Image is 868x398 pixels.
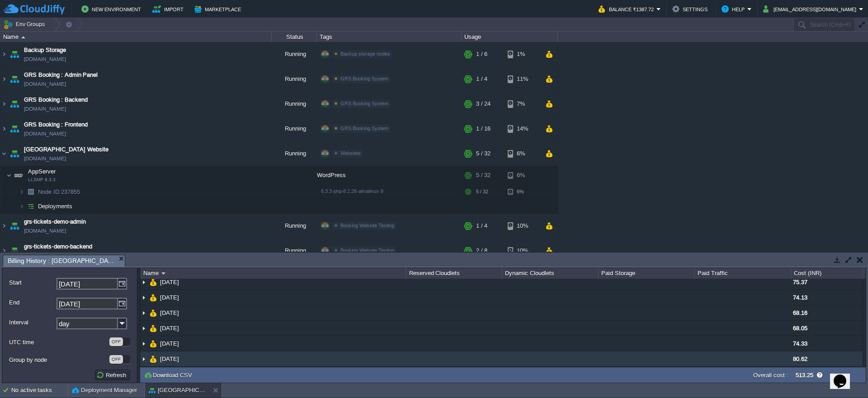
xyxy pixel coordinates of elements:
[272,42,317,66] div: Running
[796,372,813,379] label: 513.25
[24,226,66,235] a: [DOMAIN_NAME]
[340,76,388,81] span: GRS Booking System
[161,272,165,275] img: AMDAwAAAACH5BAEAAAAALAAAAAABAAEAAAICRAEAOw==
[508,141,537,166] div: 6%
[508,67,537,91] div: 11%
[27,168,57,175] span: AppServer
[695,268,791,279] div: Paid Traffic
[24,251,66,260] a: [DOMAIN_NAME]
[462,32,557,42] div: Usage
[24,242,92,251] a: grs-tickets-demo-backend
[24,145,108,154] span: [GEOGRAPHIC_DATA] Website
[793,309,807,316] span: 68.16
[159,278,180,286] span: [DATE]
[476,117,491,141] div: 1 / 16
[24,217,86,226] a: grs-tickets-demo-admin
[9,318,56,327] label: Interval
[407,268,502,279] div: Reserved Cloudlets
[8,92,21,116] img: AMDAwAAAACH5BAEAAAAALAAAAAABAAEAAAICRAEAOw==
[152,4,186,14] button: Import
[150,351,157,366] img: AMDAwAAAACH5BAEAAAAALAAAAAABAAEAAAICRAEAOw==
[159,340,180,347] span: [DATE]
[27,168,57,175] a: AppServerLLSMP 6.3.3
[476,214,487,238] div: 1 / 4
[340,223,394,228] span: Booking Website Testing
[753,372,788,379] label: Overall cost :
[508,92,537,116] div: 7%
[9,337,108,347] label: UTC time
[476,141,491,166] div: 5 / 32
[24,95,88,104] a: GRS Booking : Backend
[321,188,383,194] span: 6.3.3-php-8.2.28-almalinux-9
[508,214,537,238] div: 10%
[0,67,8,91] img: AMDAwAAAACH5BAEAAAAALAAAAAABAAEAAAICRAEAOw==
[8,214,21,238] img: AMDAwAAAACH5BAEAAAAALAAAAAABAAEAAAICRAEAOw==
[0,92,8,116] img: AMDAwAAAACH5BAEAAAAALAAAAAABAAEAAAICRAEAOw==
[21,36,25,38] img: AMDAwAAAACH5BAEAAAAALAAAAAABAAEAAAICRAEAOw==
[272,67,317,91] div: Running
[272,141,317,166] div: Running
[24,154,66,163] a: [DOMAIN_NAME]
[24,46,66,55] span: Backup Storage
[141,268,406,279] div: Name
[8,42,21,66] img: AMDAwAAAACH5BAEAAAAALAAAAAABAAEAAAICRAEAOw==
[28,177,56,183] span: LLSMP 6.3.3
[24,120,88,129] a: GRS Booking : Frontend
[793,356,807,362] span: 80.62
[24,129,66,138] a: [DOMAIN_NAME]
[8,255,116,267] span: Billing History : [GEOGRAPHIC_DATA] Website
[476,239,487,263] div: 2 / 8
[24,70,98,80] a: GRS Booking : Admin Panel
[81,4,144,14] button: New Environment
[37,188,81,196] span: 237855
[672,4,710,14] button: Settings
[508,239,537,263] div: 10%
[476,42,487,66] div: 1 / 6
[8,117,21,141] img: AMDAwAAAACH5BAEAAAAALAAAAAABAAEAAAICRAEAOw==
[150,336,157,351] img: AMDAwAAAACH5BAEAAAAALAAAAAABAAEAAAICRAEAOw==
[272,32,316,42] div: Status
[0,239,8,263] img: AMDAwAAAACH5BAEAAAAALAAAAAABAAEAAAICRAEAOw==
[19,199,24,213] img: AMDAwAAAACH5BAEAAAAALAAAAAABAAEAAAICRAEAOw==
[159,324,180,332] a: [DATE]
[109,337,123,346] div: OFF
[0,214,8,238] img: AMDAwAAAACH5BAEAAAAALAAAAAABAAEAAAICRAEAOw==
[272,214,317,238] div: Running
[763,4,859,14] button: [EMAIL_ADDRESS][DOMAIN_NAME]
[140,290,147,305] img: AMDAwAAAACH5BAEAAAAALAAAAAABAAEAAAICRAEAOw==
[508,117,537,141] div: 14%
[0,42,8,66] img: AMDAwAAAACH5BAEAAAAALAAAAAABAAEAAAICRAEAOw==
[140,351,147,366] img: AMDAwAAAACH5BAEAAAAALAAAAAABAAEAAAICRAEAOw==
[150,290,157,305] img: AMDAwAAAACH5BAEAAAAALAAAAAABAAEAAAICRAEAOw==
[272,239,317,263] div: Running
[9,278,56,287] label: Start
[24,199,37,213] img: AMDAwAAAACH5BAEAAAAALAAAAAABAAEAAAICRAEAOw==
[0,141,8,166] img: AMDAwAAAACH5BAEAAAAALAAAAAABAAEAAAICRAEAOw==
[272,117,317,141] div: Running
[109,355,123,364] div: OFF
[37,202,74,210] span: Deployments
[8,67,21,91] img: AMDAwAAAACH5BAEAAAAALAAAAAABAAEAAAICRAEAOw==
[150,275,157,290] img: AMDAwAAAACH5BAEAAAAALAAAAAABAAEAAAICRAEAOw==
[0,117,8,141] img: AMDAwAAAACH5BAEAAAAALAAAAAABAAEAAAICRAEAOw==
[140,321,147,336] img: AMDAwAAAACH5BAEAAAAALAAAAAABAAEAAAICRAEAOw==
[272,92,317,116] div: Running
[159,309,180,317] a: [DATE]
[159,355,180,363] a: [DATE]
[159,294,180,301] a: [DATE]
[340,150,361,156] span: Websites
[150,321,157,336] img: AMDAwAAAACH5BAEAAAAALAAAAAABAAEAAAICRAEAOw==
[793,325,807,332] span: 68.05
[508,42,537,66] div: 1%
[37,188,81,196] a: Node ID:237855
[9,355,108,365] label: Group by node
[793,279,807,286] span: 75.37
[24,55,66,64] span: [DOMAIN_NAME]
[599,268,694,279] div: Paid Storage
[8,239,21,263] img: AMDAwAAAACH5BAEAAAAALAAAAAABAAEAAAICRAEAOw==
